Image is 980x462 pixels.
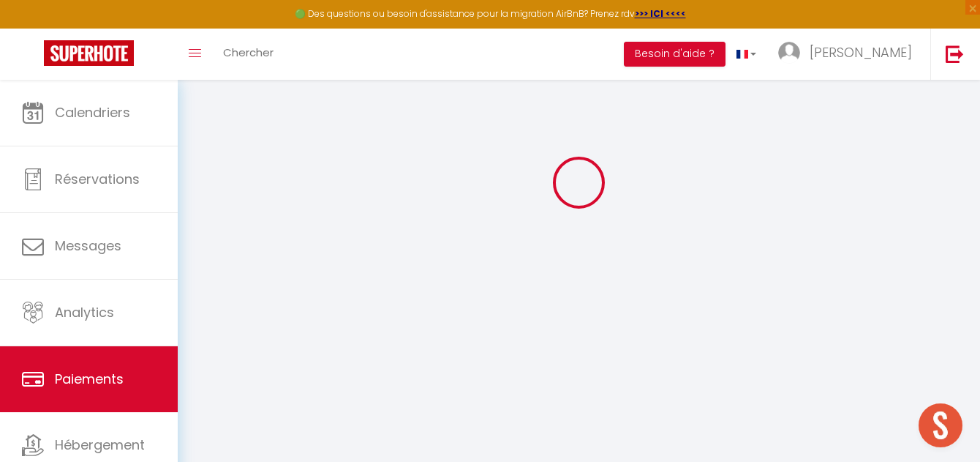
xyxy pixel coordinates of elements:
[55,436,145,454] span: Hébergement
[919,403,962,447] div: Ouvrir le chat
[810,43,912,62] span: [PERSON_NAME]
[635,7,686,20] a: >>> ICI <<<<
[55,236,121,255] span: Messages
[55,103,130,122] span: Calendriers
[624,42,725,67] button: Besoin d'aide ?
[55,170,140,188] span: Réservations
[223,45,274,60] span: Chercher
[946,45,964,63] img: logout
[778,42,800,64] img: ...
[55,370,124,388] span: Paiements
[767,29,930,80] a: ... [PERSON_NAME]
[44,40,134,66] img: Super Booking
[212,29,284,80] a: Chercher
[55,303,114,321] span: Analytics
